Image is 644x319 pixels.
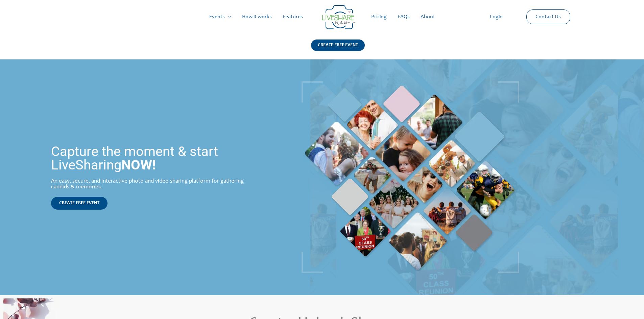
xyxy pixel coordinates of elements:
img: Live Photobooth [302,81,519,273]
a: Pricing [366,6,392,28]
a: Login [484,6,508,28]
a: Contact Us [530,10,566,24]
nav: Site Navigation [12,6,632,28]
a: Events [204,6,237,28]
a: How it works [237,6,277,28]
div: An easy, secure, and interactive photo and video sharing platform for gathering candids & memories. [51,179,257,190]
a: CREATE FREE EVENT [311,39,365,59]
div: CREATE FREE EVENT [311,39,365,51]
img: LiveShare logo - Capture & Share Event Memories [322,5,356,29]
a: CREATE FREE EVENT [51,197,108,210]
a: About [415,6,440,28]
strong: NOW! [121,157,156,173]
span: CREATE FREE EVENT [59,201,99,206]
a: Features [277,6,308,28]
h1: Capture the moment & start LiveSharing [51,145,257,172]
a: FAQs [392,6,415,28]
